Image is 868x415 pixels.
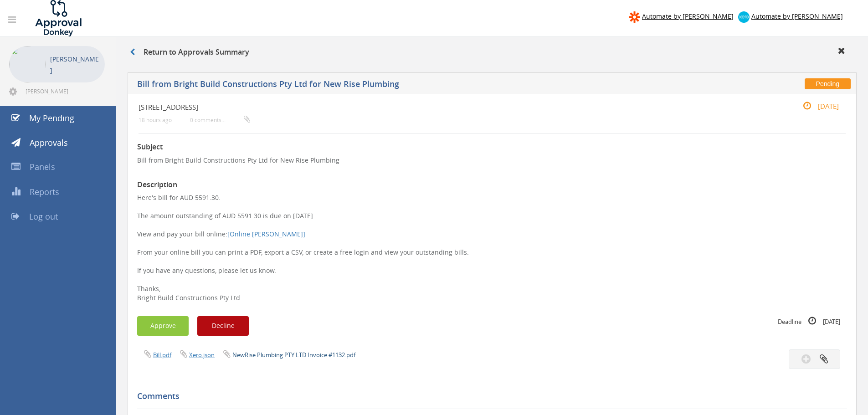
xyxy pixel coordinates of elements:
a: NewRise Plumbing PTY LTD Invoice #1132.pdf [232,351,355,359]
p: Bill from Bright Build Constructions Pty Ltd for New Rise Plumbing [137,156,847,165]
span: Automate by [PERSON_NAME] [642,12,734,20]
h4: [STREET_ADDRESS] [139,103,728,111]
a: Bill.pdf [153,351,171,359]
span: Panels [30,161,55,172]
button: Decline [197,316,249,336]
h5: Comments [137,392,840,401]
h3: Description [137,181,847,189]
h3: Subject [137,143,847,151]
span: Automate by [PERSON_NAME] [751,12,843,20]
small: [DATE] [793,101,839,111]
img: xero-logo.png [738,11,750,23]
img: zapier-logomark.png [629,11,640,23]
span: My Pending [29,113,74,123]
span: [PERSON_NAME][EMAIL_ADDRESS][DOMAIN_NAME] [26,87,103,95]
span: Pending [805,78,851,89]
span: Log out [29,211,58,222]
button: Approve [137,316,189,336]
small: 18 hours ago [139,117,172,123]
h3: Return to Approvals Summary [130,48,249,56]
p: [PERSON_NAME] [50,53,100,76]
small: Deadline [DATE] [778,316,840,326]
p: Here's bill for AUD 5591.30. The amount outstanding of AUD 5591.30 is due on [DATE]. View and pay... [137,193,847,302]
a: [Online [PERSON_NAME]] [227,230,305,238]
span: Approvals [30,137,68,148]
span: Reports [30,186,59,197]
a: Xero.json [189,351,215,359]
h5: Bill from Bright Build Constructions Pty Ltd for New Rise Plumbing [137,80,636,91]
small: 0 comments... [190,117,250,123]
